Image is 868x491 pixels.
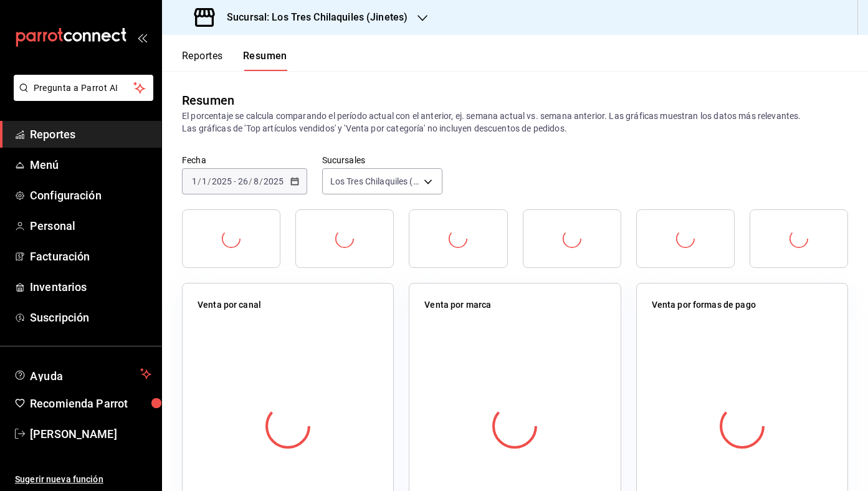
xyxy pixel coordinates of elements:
span: Configuración [30,187,151,204]
input: ---- [263,176,284,186]
p: El porcentaje se calcula comparando el período actual con el anterior, ej. semana actual vs. sema... [182,110,848,135]
div: Resumen [182,91,234,110]
label: Fecha [182,156,307,164]
p: Venta por formas de pago [652,298,756,312]
span: / [207,176,211,186]
span: Inventarios [30,279,151,295]
span: / [198,176,201,186]
button: Resumen [243,50,287,71]
input: -- [237,176,249,186]
span: / [249,176,252,186]
span: Pregunta a Parrot AI [34,82,134,95]
input: ---- [211,176,232,186]
span: - [234,176,236,186]
div: navigation tabs [182,50,287,71]
p: Venta por canal [198,298,261,312]
span: / [259,176,263,186]
a: Pregunta a Parrot AI [9,90,153,103]
span: Reportes [30,126,151,143]
button: Reportes [182,50,223,71]
span: Suscripción [30,309,151,326]
span: Los Tres Chilaquiles (Jinetes) [330,175,419,188]
span: Menú [30,156,151,173]
span: Personal [30,217,151,234]
span: Sugerir nueva función [15,473,151,486]
h3: Sucursal: Los Tres Chilaquiles (Jinetes) [217,10,408,25]
span: [PERSON_NAME] [30,426,151,442]
input: -- [201,176,207,186]
input: -- [253,176,259,186]
input: -- [191,176,198,186]
button: open_drawer_menu [137,32,147,42]
span: Facturación [30,248,151,265]
label: Sucursales [322,156,442,164]
span: Recomienda Parrot [30,395,151,412]
button: Pregunta a Parrot AI [14,75,153,101]
span: Ayuda [30,366,135,381]
p: Venta por marca [424,298,491,312]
